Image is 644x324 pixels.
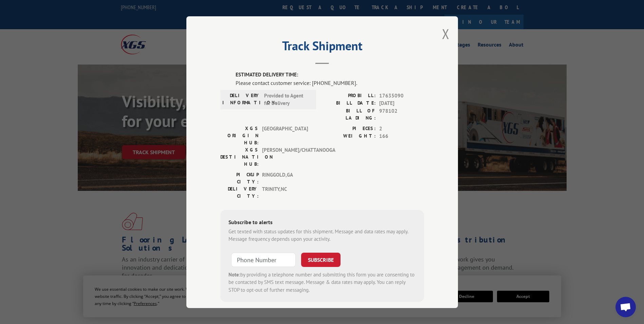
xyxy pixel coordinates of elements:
div: Please contact customer service: [PHONE_NUMBER]. [236,78,424,87]
label: BILL DATE: [322,100,376,107]
span: 17635090 [379,92,424,100]
label: XGS DESTINATION HUB: [220,146,259,167]
label: PICKUP CITY: [220,171,259,185]
span: TRINITY , NC [262,185,308,199]
button: Close modal [442,25,449,43]
label: WEIGHT: [322,132,376,140]
span: [PERSON_NAME]/CHATTANOOGA [262,146,308,167]
div: Open chat [615,297,636,317]
label: PIECES: [322,125,376,132]
strong: Note: [228,271,240,277]
span: [DATE] [379,100,424,107]
div: Get texted with status updates for this shipment. Message and data rates may apply. Message frequ... [228,228,416,243]
span: RINGGOLD , GA [262,171,308,185]
label: XGS ORIGIN HUB: [220,125,259,146]
label: ESTIMATED DELIVERY TIME: [236,71,424,79]
label: PROBILL: [322,92,376,100]
button: SUBSCRIBE [301,252,341,267]
label: DELIVERY CITY: [220,185,259,199]
span: 166 [379,132,424,140]
input: Phone Number [231,252,296,267]
span: 978102 [379,107,424,121]
h2: Track Shipment [220,41,424,54]
span: [GEOGRAPHIC_DATA] [262,125,308,146]
label: DELIVERY INFORMATION: [222,92,261,107]
label: BILL OF LADING: [322,107,376,121]
div: Subscribe to alerts [228,218,416,228]
span: Provided to Agent for Delivery [264,92,310,107]
div: by providing a telephone number and submitting this form you are consenting to be contacted by SM... [228,271,416,294]
span: 2 [379,125,424,132]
